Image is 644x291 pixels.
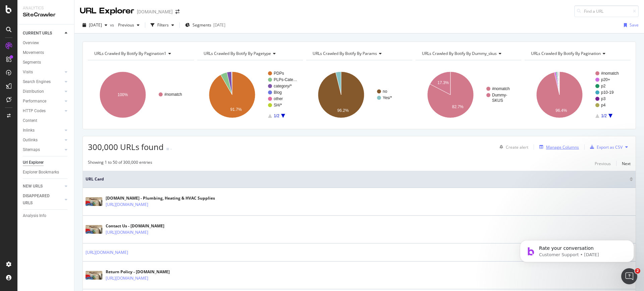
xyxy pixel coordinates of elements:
div: A chart. [416,66,522,124]
div: Analysis Info [23,212,46,219]
div: Segments [23,59,41,66]
text: 82.7% [452,104,464,109]
a: [URL][DOMAIN_NAME] [106,275,148,282]
span: Previous [115,22,134,28]
span: URLs Crawled By Botify By dummy_skus [422,51,497,56]
div: URL Explorer [80,5,134,17]
div: arrow-right-arrow-left [175,9,179,14]
text: category/* [274,84,292,88]
a: Outlinks [23,137,63,144]
a: Inlinks [23,127,63,134]
h4: URLs Crawled By Botify By dummy_skus [421,48,516,59]
a: CURRENT URLS [23,30,63,37]
a: Sitemaps [23,146,63,153]
h4: URLs Crawled By Botify By pagination1 [93,48,188,59]
svg: A chart. [525,66,631,124]
text: 91.7% [230,107,241,112]
div: Overview [23,40,39,47]
div: Distribution [23,88,44,95]
span: URLs Crawled By Botify By pagetype [204,51,271,56]
button: Previous [595,159,611,167]
span: URLs Crawled By Botify By pagination1 [94,51,166,56]
div: - [170,146,172,152]
div: Contact Us - [DOMAIN_NAME] [106,223,177,229]
a: [URL][DOMAIN_NAME] [106,229,148,236]
a: Performance [23,98,63,105]
span: 2025 Sep. 13th [89,22,102,28]
button: [DATE] [80,20,110,30]
text: #nomatch [164,92,182,97]
div: HTTP Codes [23,107,46,115]
a: Segments [23,59,69,66]
text: Yes/* [383,95,392,100]
button: Previous [115,20,142,30]
div: Return Policy - [DOMAIN_NAME] [106,269,177,275]
h4: URLs Crawled By Botify By params [311,48,406,59]
div: Search Engines [23,78,51,85]
div: NEW URLS [23,183,43,190]
div: Inlinks [23,127,35,134]
div: Showing 1 to 50 of 300,000 entries [88,159,152,167]
a: HTTP Codes [23,107,63,115]
div: Filters [157,22,169,28]
text: p20+ [601,77,610,82]
a: Movements [23,49,69,56]
text: p2 [601,84,606,88]
div: [DOMAIN_NAME] [137,8,173,15]
div: Manage Columns [546,144,579,150]
iframe: Intercom live chat [621,268,637,284]
a: DISAPPEARED URLS [23,193,63,207]
div: Explorer Bookmarks [23,169,59,176]
div: CURRENT URLS [23,30,52,37]
div: Previous [595,161,611,166]
div: [DOMAIN_NAME] - Plumbing, Heating & HVAC Supplies [106,195,215,201]
svg: A chart. [306,66,412,124]
text: Dummy- [492,93,507,97]
a: Distribution [23,88,63,95]
h4: URLs Crawled By Botify By pagination [530,48,625,59]
text: 100% [118,92,128,97]
button: Filters [148,20,177,30]
iframe: Intercom notifications message [510,226,644,273]
div: A chart. [197,66,303,124]
text: 17.3% [437,80,449,85]
button: Save [621,20,639,30]
text: #nomatch [601,71,619,76]
a: [URL][DOMAIN_NAME] [86,249,128,256]
img: main image [86,271,102,280]
text: #nomatch [492,86,510,91]
a: Visits [23,69,63,76]
div: Analytics [23,5,69,11]
span: 2 [635,268,640,274]
div: Save [630,22,639,28]
span: 300,000 URLs found [88,141,164,152]
button: Segments[DATE] [182,20,228,30]
div: Url Explorer [23,159,44,166]
h4: URLs Crawled By Botify By pagetype [202,48,297,59]
a: Search Engines [23,78,63,85]
text: p10-19 [601,90,614,95]
span: URLs Crawled By Botify By params [313,51,377,56]
div: SiteCrawler [23,11,69,19]
div: Outlinks [23,137,38,144]
text: p3 [601,96,606,101]
div: DISAPPEARED URLS [23,193,57,207]
div: Performance [23,98,46,105]
text: 96.4% [556,108,567,113]
a: Url Explorer [23,159,69,166]
text: SKUS [492,98,503,103]
span: URL Card [86,176,628,182]
button: Export as CSV [587,142,623,152]
span: vs [110,22,115,28]
div: Create alert [506,144,528,150]
img: main image [86,197,102,206]
div: Movements [23,49,44,56]
text: 1/2 [601,114,607,118]
text: 96.2% [337,108,349,113]
div: A chart. [88,66,194,124]
a: Explorer Bookmarks [23,169,69,176]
